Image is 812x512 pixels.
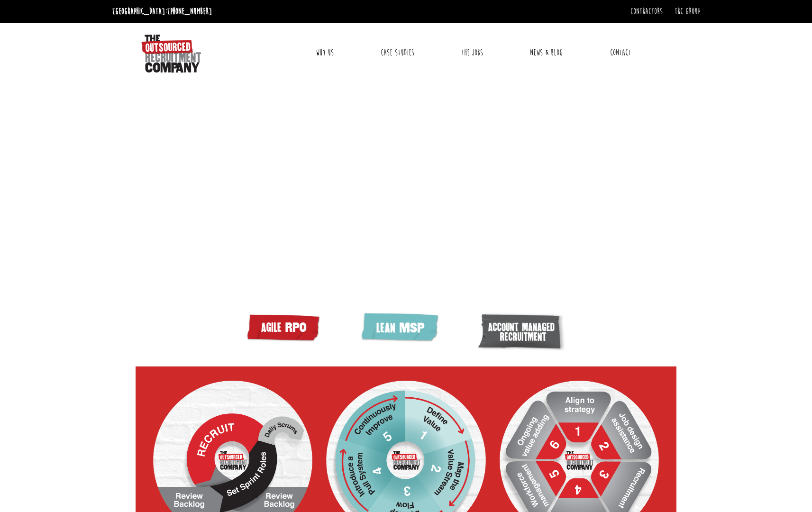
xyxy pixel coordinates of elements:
a: Why Us [309,41,341,64]
a: TRC Group [675,6,700,17]
a: Contact [603,41,638,64]
a: The Jobs [454,41,490,64]
img: Agile RPO [245,312,325,343]
img: lean MSP [358,312,444,345]
img: The Outsourced Recruitment Company [141,35,201,73]
img: Account managed recruitment [477,312,567,353]
a: Contractors [630,6,663,17]
a: [PHONE_NUMBER] [167,6,212,17]
li: [GEOGRAPHIC_DATA]: [110,4,214,19]
a: News & Blog [523,41,570,64]
a: Case Studies [374,41,421,64]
